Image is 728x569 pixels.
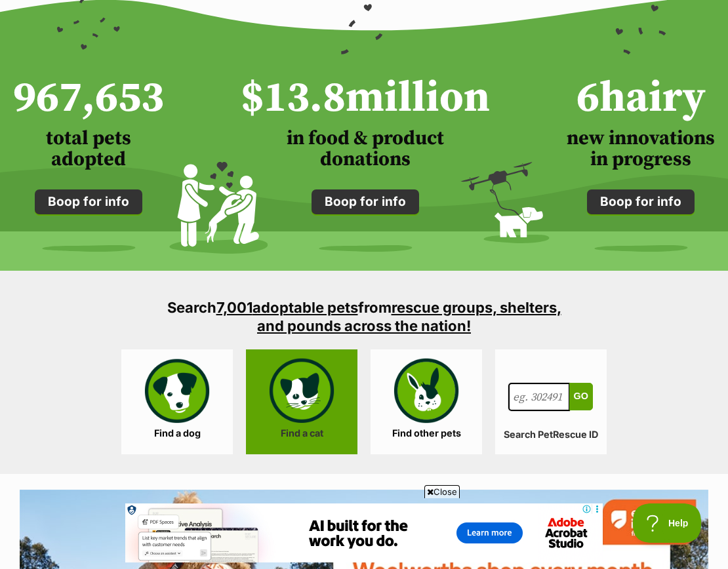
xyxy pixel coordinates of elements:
h2: $ million [241,69,490,128]
h2: hairy [567,69,715,128]
iframe: Help Scout Beacon - Open [633,503,702,543]
h3: in food & product donations [241,128,490,170]
span: Close [424,485,460,498]
h3: Search from [154,298,574,335]
span: 13.8 [264,71,346,125]
h3: total pets adopted [13,128,164,170]
a: Find other pets [371,349,482,454]
label: Search PetRescue ID [495,429,607,441]
a: Find a cat [246,349,357,454]
span: 967,653 [13,71,164,125]
iframe: Advertisement [125,503,603,562]
span: 6 [576,71,599,125]
img: consumer-privacy-logo.png [1,1,12,12]
a: Boop for info [587,189,695,214]
a: Boop for info [312,189,419,214]
a: rescue groups, shelters, and pounds across the nation! [257,299,561,334]
h3: new innovations in progress [567,128,715,170]
span: 7,001 [216,299,253,316]
a: Boop for info [35,189,142,214]
button: Go [569,383,593,410]
a: Find a dog [121,349,233,454]
a: 7,001adoptable pets [216,299,358,316]
input: eg. 302491 [508,383,570,412]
